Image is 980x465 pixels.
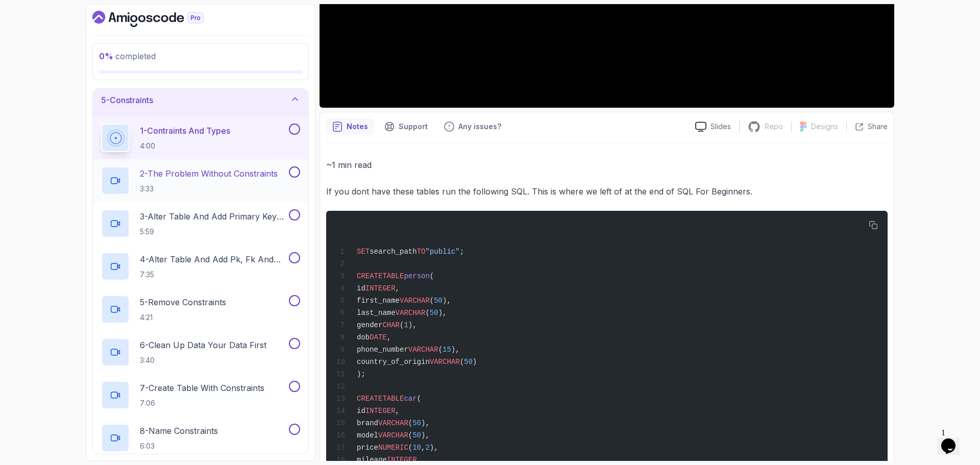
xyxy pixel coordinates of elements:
p: 7:06 [140,398,264,408]
span: id [357,284,365,292]
span: ; [460,248,464,256]
p: 3:40 [140,355,266,365]
span: "public" [425,248,459,256]
span: car [404,395,416,403]
span: ( [460,358,464,366]
button: Support button [378,118,434,135]
span: INTEGER [387,456,417,464]
span: ( [400,321,404,329]
span: ( [417,395,421,403]
span: VARCHAR [378,419,408,427]
p: Notes [347,121,368,132]
span: dob [357,333,370,341]
h3: 5 - Constraints [101,94,153,106]
span: ), [438,309,447,317]
span: VARCHAR [408,346,438,354]
button: Feedback button [438,118,507,135]
button: 7-Create Table With Constraints7:06 [101,381,300,409]
span: mileage [357,456,387,464]
p: 7:35 [140,270,287,280]
span: ); [357,370,365,378]
span: 15 [443,346,451,354]
p: 2 - The Problem Without Constraints [140,167,278,180]
span: search_path [370,248,416,256]
span: ), [451,346,460,354]
span: NUMERIC [378,444,408,452]
span: , [396,284,400,292]
p: 1 - Contraints And Types [140,125,230,137]
p: Slides [710,121,731,132]
span: INTEGER [365,407,396,415]
span: price [357,444,378,452]
span: 50 [434,297,443,305]
span: last_name [357,309,396,317]
p: 6:03 [140,441,218,451]
p: 4 - Alter Table And Add Pk, Fk And Check Constraints [140,253,287,265]
span: CHAR [382,321,400,329]
span: SET [357,248,370,256]
span: 50 [464,358,473,366]
button: 6-Clean Up Data Your Data First3:40 [101,338,300,366]
p: 5 - Remove Constraints [140,296,226,308]
p: Share [868,121,888,132]
span: 2 [425,444,429,452]
span: ( [430,272,434,280]
p: 4:21 [140,312,226,323]
span: completed [99,51,156,61]
button: notes button [326,118,374,135]
p: ~1 min read [326,158,888,172]
span: 50 [412,419,421,427]
span: ), [430,444,438,452]
p: Designs [811,121,838,132]
span: TABLE [382,272,404,280]
span: ), [408,321,417,329]
iframe: chat widget [937,424,970,455]
span: DATE [370,333,387,341]
span: ), [421,431,430,439]
p: 8 - Name Constraints [140,425,218,437]
span: brand [357,419,378,427]
span: first_name [357,297,400,305]
button: 5-Constraints [93,84,308,116]
p: 5:59 [140,227,287,237]
span: 50 [430,309,438,317]
span: VARCHAR [400,297,430,305]
button: 3-Alter Table And Add Primary Key Connstraint5:59 [101,209,300,238]
button: 2-The Problem Without Constraints3:33 [101,166,300,195]
span: ( [408,431,412,439]
p: 7 - Create Table With Constraints [140,382,264,394]
span: , [421,444,425,452]
span: ( [408,419,412,427]
button: 4-Alter Table And Add Pk, Fk And Check Constraints7:35 [101,252,300,281]
span: ( [438,346,443,354]
a: Slides [687,121,739,132]
p: Repo [765,121,783,132]
span: 10 [412,444,421,452]
p: Any issues? [458,121,501,132]
span: ), [443,297,451,305]
span: ), [421,419,430,427]
button: 5-Remove Constraints4:21 [101,295,300,324]
p: If you dont have these tables run the following SQL. This is where we left of at the end of SQL F... [326,184,888,199]
span: id [357,407,365,415]
span: , [387,333,391,341]
p: 3:33 [140,184,278,194]
span: VARCHAR [378,431,408,439]
span: 50 [412,431,421,439]
span: person [404,272,429,280]
span: ) [473,358,477,366]
span: model [357,431,378,439]
button: 8-Name Constraints6:03 [101,424,300,452]
span: TO [417,248,426,256]
span: country_of_origin [357,358,430,366]
p: Support [399,121,428,132]
a: Dashboard [92,11,227,27]
span: , [396,407,400,415]
span: CREATE [357,272,382,280]
span: INTEGER [365,284,396,292]
span: ( [425,309,429,317]
span: 0 % [99,51,113,61]
span: VARCHAR [396,309,426,317]
span: phone_number [357,346,408,354]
